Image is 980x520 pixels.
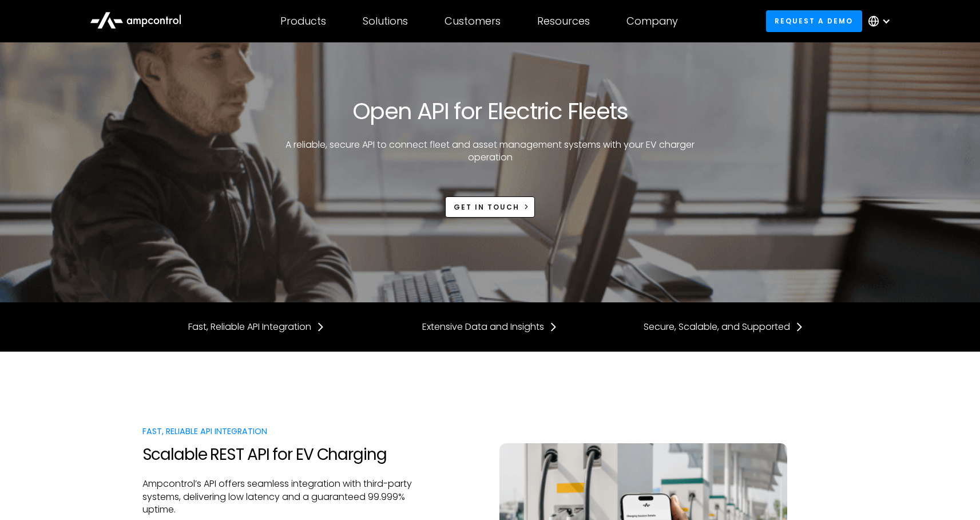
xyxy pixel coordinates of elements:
div: Extensive Data and Insights [422,321,544,333]
div: Solutions [363,15,408,27]
a: Get in touch [445,196,535,218]
div: Company [626,15,678,27]
div: Get in touch [454,202,519,212]
div: Resources [537,15,590,27]
p: Ampcontrol’s API offers seamless integration with third-party systems, delivering low latency and... [142,478,414,516]
div: Customers [445,15,501,27]
div: Products [280,15,326,27]
p: A reliable, secure API to connect fleet and asset management systems with your EV charger operation [281,139,699,164]
div: Secure, Scalable, and Supported [644,321,790,333]
div: Fast, Reliable API Integration [188,321,311,333]
a: Request a demo [766,10,862,31]
a: Fast, Reliable API Integration [188,321,325,333]
div: Fast, Reliable API Integration [142,425,414,438]
a: Extensive Data and Insights [422,321,558,333]
h1: Open API for Electric Fleets [352,97,628,125]
h2: Scalable REST API for EV Charging [142,445,414,464]
a: Secure, Scalable, and Supported [644,321,804,333]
